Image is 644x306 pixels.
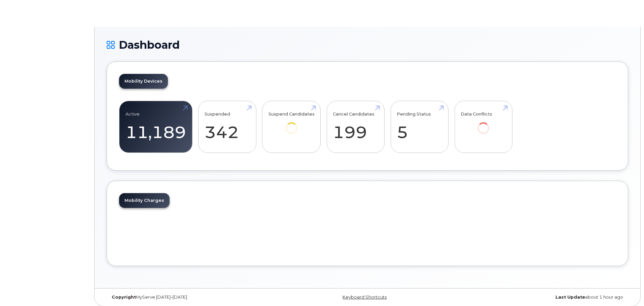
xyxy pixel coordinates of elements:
a: Suspend Candidates [269,105,315,143]
a: Keyboard Shortcuts [343,295,387,300]
a: Pending Status 5 [397,105,442,149]
h1: Dashboard [107,39,628,51]
strong: Copyright [112,295,136,300]
strong: Last Update [556,295,585,300]
a: Cancel Candidates 199 [333,105,378,149]
a: Mobility Charges [119,193,170,208]
a: Data Conflicts [461,105,506,143]
a: Suspended 342 [205,105,250,149]
a: Mobility Devices [119,74,168,89]
a: Active 11,189 [126,105,186,149]
div: about 1 hour ago [454,295,628,300]
div: MyServe [DATE]–[DATE] [107,295,281,300]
